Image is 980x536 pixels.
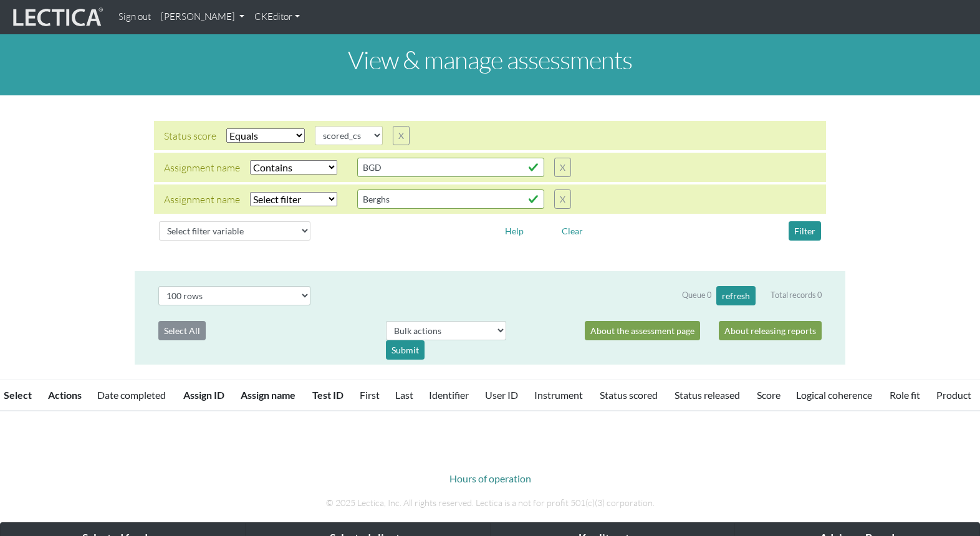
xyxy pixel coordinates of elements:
[233,380,305,411] th: Assign name
[164,160,240,175] div: Assignment name
[485,389,518,401] a: User ID
[890,389,920,401] a: Role fit
[716,286,756,305] button: refresh
[554,158,571,177] button: X
[789,221,821,241] button: Filter
[113,5,156,29] a: Sign out
[156,5,249,29] a: [PERSON_NAME]
[600,389,658,401] a: Status scored
[556,221,588,241] button: Clear
[534,389,583,401] a: Instrument
[393,126,410,145] button: X
[305,380,352,411] th: Test ID
[10,6,103,29] img: lecticalive
[757,389,781,401] a: Score
[675,389,740,401] a: Status released
[395,389,413,401] a: Last
[41,380,90,411] th: Actions
[249,5,305,29] a: CKEditor
[164,128,216,143] div: Status score
[796,389,872,401] a: Logical coherence
[554,189,571,209] button: X
[158,321,206,340] button: Select All
[176,380,233,411] th: Assign ID
[144,496,836,510] p: © 2025 Lectica, Inc. All rights reserved. Lectica is a not for profit 501(c)(3) corporation.
[719,321,822,340] a: About releasing reports
[499,221,529,241] button: Help
[386,340,425,360] div: Submit
[936,389,971,401] a: Product
[97,389,166,401] a: Date completed
[360,389,380,401] a: First
[449,472,531,484] a: Hours of operation
[682,286,822,305] div: Queue 0 Total records 0
[164,192,240,207] div: Assignment name
[585,321,700,340] a: About the assessment page
[499,224,529,236] a: Help
[429,389,469,401] a: Identifier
